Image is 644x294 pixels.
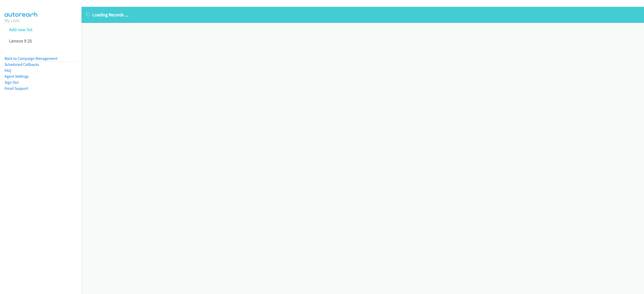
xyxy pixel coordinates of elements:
a: Add new list [9,27,32,32]
p: Loading Records ... [86,11,639,18]
a: Lenovo 9 25 [9,38,32,44]
a: Agent Settings [5,74,29,79]
a: Scheduled Callbacks [5,62,39,67]
a: Back to Campaign Management [5,56,57,61]
a: Email Support [5,86,28,91]
a: Sign Out [5,80,19,85]
a: FAQ [5,68,11,73]
a: My Lists [5,18,20,23]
